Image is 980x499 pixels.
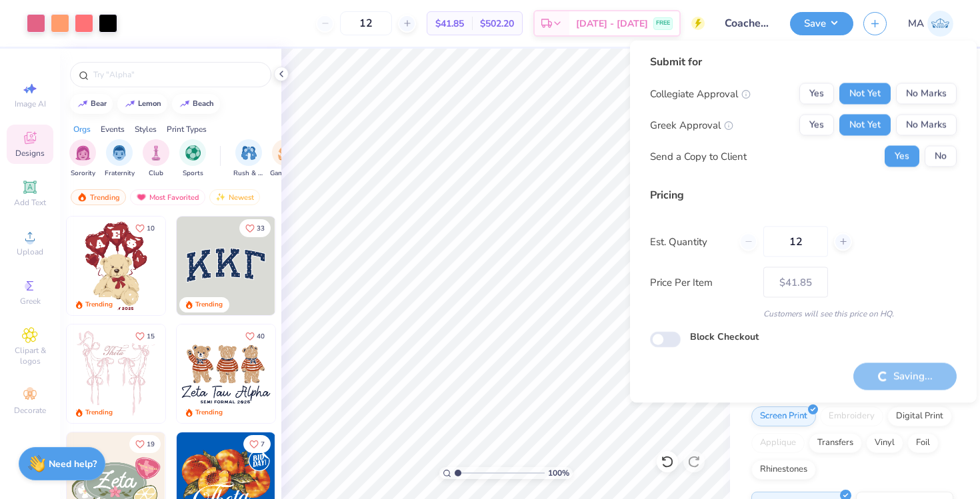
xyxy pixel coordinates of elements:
span: Decorate [14,405,46,416]
div: Screen Print [751,406,816,426]
span: Designs [15,148,45,159]
button: bear [70,94,113,114]
div: filter for Sorority [69,139,96,179]
div: bear [91,100,107,107]
div: Foil [907,433,939,453]
div: Collegiate Approval [650,86,751,101]
img: Newest.gif [215,193,226,202]
input: – – [340,11,392,35]
img: trend_line.gif [125,100,135,108]
div: Applique [751,433,805,453]
span: Club [149,169,163,179]
span: 33 [257,225,265,232]
div: Most Favorited [130,189,205,205]
div: Transfers [809,433,862,453]
button: Like [129,327,161,345]
span: [DATE] - [DATE] [576,17,648,31]
div: Orgs [73,123,91,135]
span: 10 [147,225,155,232]
span: $502.20 [480,17,514,31]
img: e74243e0-e378-47aa-a400-bc6bcb25063a [165,217,263,315]
div: Pricing [650,187,957,203]
button: No Marks [896,115,957,136]
div: Print Types [167,123,207,135]
div: Newest [209,189,260,205]
div: filter for Game Day [270,139,301,179]
div: beach [193,100,214,107]
span: Add Text [14,197,46,208]
div: Customers will see this price on HQ. [650,308,957,320]
div: Events [101,123,125,135]
button: Like [129,219,161,237]
img: 587403a7-0594-4a7f-b2bd-0ca67a3ff8dd [67,217,165,315]
img: 3b9aba4f-e317-4aa7-a679-c95a879539bd [177,217,275,315]
input: Untitled Design [715,10,780,37]
div: filter for Fraternity [105,139,135,179]
img: Sorority Image [75,145,91,161]
div: Send a Copy to Client [650,149,747,164]
button: Not Yet [839,115,891,136]
span: Clipart & logos [7,345,53,366]
label: Est. Quantity [650,234,729,249]
img: most_fav.gif [136,193,147,202]
button: Yes [799,115,834,136]
label: Price Per Item [650,274,753,290]
span: 15 [147,333,155,340]
span: 7 [261,441,265,448]
div: filter for Rush & Bid [233,139,264,179]
div: filter for Sports [179,139,206,179]
button: beach [172,94,220,114]
img: d12a98c7-f0f7-4345-bf3a-b9f1b718b86e [165,324,263,423]
span: FREE [656,19,670,28]
button: filter button [105,139,135,179]
span: Upload [17,247,43,257]
img: 83dda5b0-2158-48ca-832c-f6b4ef4c4536 [67,324,165,423]
button: filter button [179,139,206,179]
span: Rush & Bid [233,169,264,179]
span: Fraternity [105,169,135,179]
div: Digital Print [887,406,952,426]
button: Save [790,12,853,35]
img: a3be6b59-b000-4a72-aad0-0c575b892a6b [177,324,275,423]
div: Rhinestones [751,460,816,480]
span: MA [908,16,924,31]
div: Styles [135,123,157,135]
div: filter for Club [143,139,169,179]
button: Like [243,435,271,453]
span: Image AI [15,99,46,109]
span: 40 [257,333,265,340]
label: Block Checkout [690,330,759,344]
button: filter button [233,139,264,179]
button: Yes [799,83,834,105]
img: d12c9beb-9502-45c7-ae94-40b97fdd6040 [275,324,373,423]
span: Sorority [71,169,95,179]
div: lemon [138,100,161,107]
span: $41.85 [435,17,464,31]
img: trending.gif [77,193,87,202]
button: Not Yet [839,83,891,105]
img: trend_line.gif [77,100,88,108]
div: Vinyl [866,433,903,453]
button: No Marks [896,83,957,105]
div: Trending [85,300,113,310]
div: Submit for [650,54,957,70]
img: Fraternity Image [112,145,127,161]
span: Sports [183,169,203,179]
input: – – [763,227,828,257]
strong: Need help? [49,458,97,470]
img: trend_line.gif [179,100,190,108]
img: edfb13fc-0e43-44eb-bea2-bf7fc0dd67f9 [275,217,373,315]
button: filter button [69,139,96,179]
img: Sports Image [185,145,201,161]
img: Game Day Image [278,145,293,161]
div: Trending [195,408,223,418]
div: Greek Approval [650,117,733,133]
a: MA [908,11,953,37]
img: Rush & Bid Image [241,145,257,161]
button: Like [239,219,271,237]
img: Club Image [149,145,163,161]
button: lemon [117,94,167,114]
button: filter button [143,139,169,179]
img: Mittali Arora [927,11,953,37]
span: 19 [147,441,155,448]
